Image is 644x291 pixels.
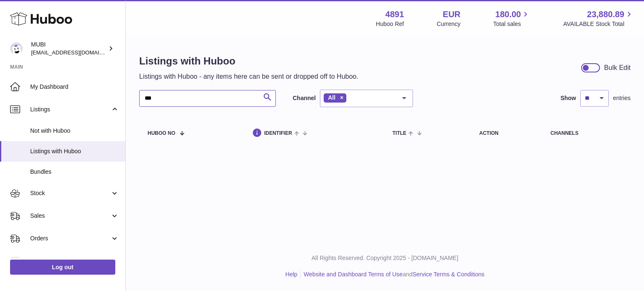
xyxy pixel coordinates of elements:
[139,72,358,81] p: Listings with Huboo - any items here can be sent or dropped off to Huboo.
[604,63,631,72] div: Bulk Edit
[31,49,123,56] span: [EMAIL_ADDRESS][DOMAIN_NAME]
[10,260,115,275] a: Log out
[392,131,406,136] span: title
[551,131,622,136] div: channels
[139,54,358,68] h1: Listings with Huboo
[437,20,461,28] div: Currency
[304,271,402,278] a: Website and Dashboard Terms of Use
[328,94,335,101] span: All
[264,131,292,136] span: identifier
[563,20,634,28] span: AVAILABLE Stock Total
[493,9,530,28] a: 180.00 Total sales
[495,9,521,20] span: 180.00
[413,271,485,278] a: Service Terms & Conditions
[148,131,175,136] span: Huboo no
[587,9,624,20] span: 23,880.89
[301,270,484,278] li: and
[30,212,110,220] span: Sales
[31,41,106,57] div: MUBI
[561,94,576,102] label: Show
[293,94,316,102] label: Channel
[30,83,119,91] span: My Dashboard
[30,234,110,242] span: Orders
[563,9,634,28] a: 23,880.89 AVAILABLE Stock Total
[30,189,110,197] span: Stock
[30,147,119,155] span: Listings with Huboo
[30,257,119,265] span: Usage
[30,168,119,176] span: Bundles
[30,127,119,135] span: Not with Huboo
[132,254,637,262] p: All Rights Reserved. Copyright 2025 - [DOMAIN_NAME]
[10,42,23,55] img: internalAdmin-4891@internal.huboo.com
[286,271,298,278] a: Help
[613,94,631,102] span: entries
[479,131,534,136] div: action
[30,106,110,113] span: Listings
[443,9,460,20] strong: EUR
[376,20,404,28] div: Huboo Ref
[385,9,404,20] strong: 4891
[493,20,530,28] span: Total sales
